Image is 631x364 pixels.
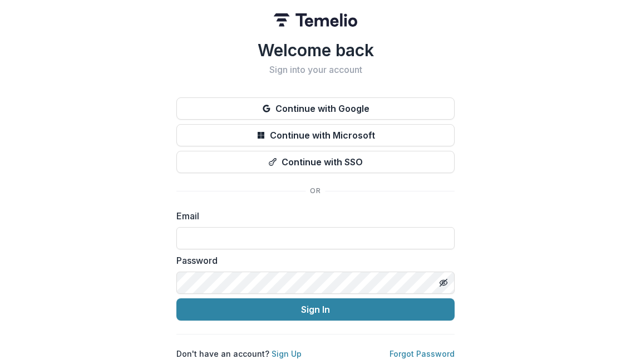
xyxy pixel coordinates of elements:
label: Password [176,254,448,267]
button: Sign In [176,298,455,321]
h2: Sign into your account [176,65,455,75]
h1: Welcome back [176,40,455,60]
a: Forgot Password [390,349,455,358]
button: Continue with SSO [176,151,455,173]
a: Sign Up [272,349,302,358]
img: Temelio [274,13,357,27]
p: Don't have an account? [176,348,302,360]
button: Toggle password visibility [435,274,452,292]
button: Continue with Microsoft [176,124,455,146]
button: Continue with Google [176,97,455,120]
label: Email [176,209,448,223]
